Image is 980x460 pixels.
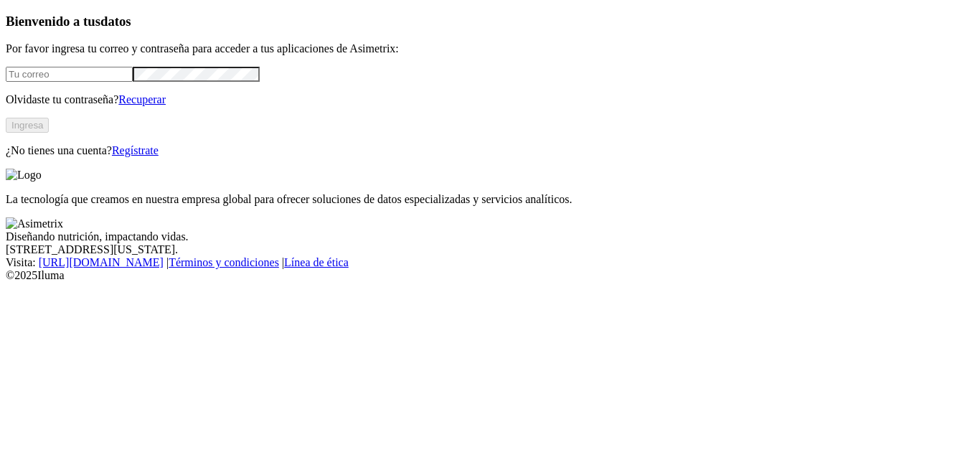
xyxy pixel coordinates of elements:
img: Asimetrix [6,217,63,230]
a: Regístrate [112,144,159,156]
a: Línea de ética [284,256,349,268]
a: [URL][DOMAIN_NAME] [39,256,164,268]
div: Visita : | | [6,256,974,269]
img: Logo [6,169,42,182]
button: Ingresa [6,118,49,133]
div: © 2025 Iluma [6,269,974,282]
p: La tecnología que creamos en nuestra empresa global para ofrecer soluciones de datos especializad... [6,193,974,206]
a: Recuperar [118,93,166,105]
div: Diseñando nutrición, impactando vidas. [6,230,974,243]
h3: Bienvenido a tus [6,14,974,29]
span: datos [100,14,131,29]
p: Olvidaste tu contraseña? [6,93,974,106]
a: Términos y condiciones [169,256,279,268]
p: ¿No tienes una cuenta? [6,144,974,157]
p: Por favor ingresa tu correo y contraseña para acceder a tus aplicaciones de Asimetrix: [6,42,974,55]
input: Tu correo [6,67,133,82]
div: [STREET_ADDRESS][US_STATE]. [6,243,974,256]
